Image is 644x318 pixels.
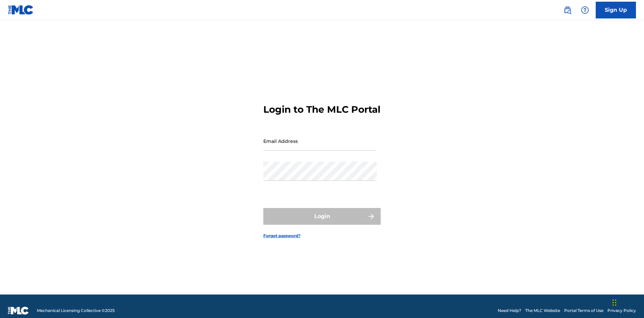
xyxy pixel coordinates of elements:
img: search [563,6,572,14]
div: Drag [612,293,616,313]
a: Sign Up [596,2,636,18]
a: Forgot password? [263,233,301,239]
a: Portal Terms of Use [564,308,603,314]
a: The MLC Website [525,308,560,314]
a: Privacy Policy [607,308,636,314]
img: logo [8,307,29,315]
h3: Login to The MLC Portal [263,104,380,115]
span: Mechanical Licensing Collective © 2025 [37,308,115,314]
iframe: Chat Widget [610,286,644,318]
div: Help [578,3,592,17]
a: Public Search [561,3,574,17]
img: MLC Logo [8,5,34,15]
a: Need Help? [498,308,521,314]
img: help [581,6,589,14]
